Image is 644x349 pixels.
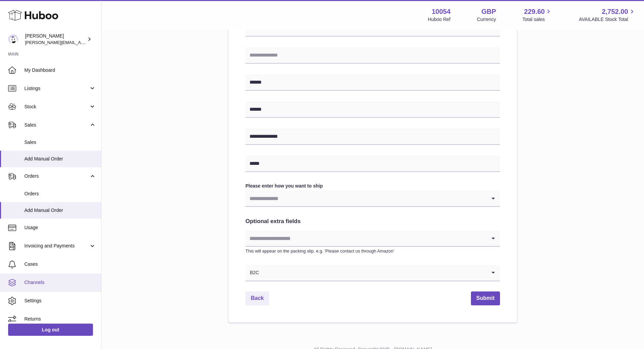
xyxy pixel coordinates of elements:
span: Invoicing and Payments [24,243,89,249]
span: My Dashboard [24,67,96,73]
span: Add Manual Order [24,207,96,214]
strong: 10054 [432,7,451,16]
a: Log out [8,324,93,336]
a: 2,752.00 AVAILABLE Stock Total [579,7,636,23]
div: Search for option [245,191,500,207]
span: Total sales [522,16,552,23]
span: Listings [24,85,89,92]
span: Sales [24,139,96,146]
span: Usage [24,224,96,231]
div: Search for option [245,231,500,247]
div: [PERSON_NAME] [25,33,86,46]
span: [PERSON_NAME][EMAIL_ADDRESS][DOMAIN_NAME] [25,40,136,45]
h2: Optional extra fields [245,218,500,225]
a: Back [245,291,269,305]
strong: GBP [481,7,496,16]
span: Cases [24,261,96,267]
div: Currency [477,16,496,23]
a: 229.60 Total sales [522,7,552,23]
span: Orders [24,191,96,197]
div: Search for option [245,265,500,281]
input: Search for option [259,265,486,281]
span: Returns [24,316,96,322]
input: Search for option [245,191,486,206]
img: luz@capsuline.com [8,34,18,44]
span: Add Manual Order [24,156,96,162]
span: B2C [245,265,259,281]
p: This will appear on the packing slip. e.g. 'Please contact us through Amazon' [245,248,500,254]
button: Submit [471,291,500,305]
span: AVAILABLE Stock Total [579,16,636,23]
span: Settings [24,298,96,304]
input: Search for option [245,231,486,246]
span: Sales [24,122,89,128]
span: Channels [24,279,96,286]
span: Stock [24,104,89,110]
span: 229.60 [524,7,545,16]
span: Orders [24,173,89,179]
label: Please enter how you want to ship [245,183,500,189]
span: 2,752.00 [602,7,628,16]
div: Huboo Ref [428,16,451,23]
